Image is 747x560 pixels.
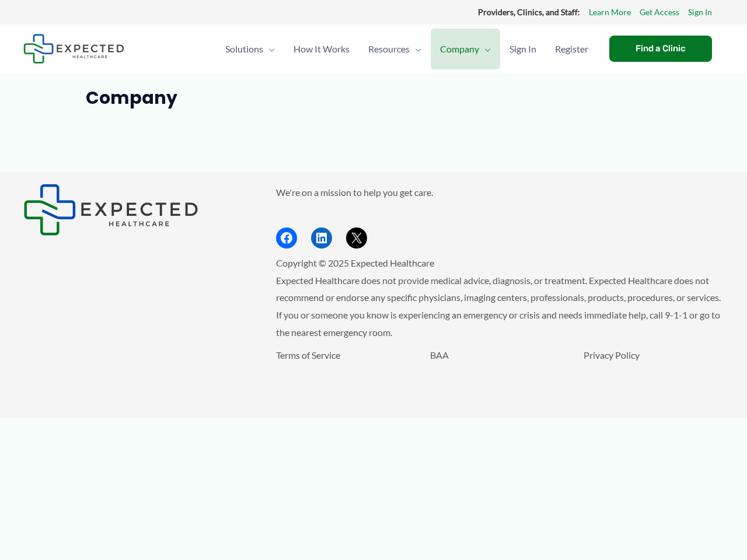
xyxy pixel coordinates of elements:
a: Privacy Policy [584,349,640,360]
span: Menu Toggle [263,29,275,69]
a: Get Access [640,5,679,20]
p: We're on a mission to help you get care. [276,184,724,201]
span: Register [555,29,588,69]
a: BAA [430,349,449,360]
aside: Footer Widget 1 [23,184,247,236]
h1: Company [86,87,662,108]
span: Expected Healthcare does not provide medical advice, diagnosis, or treatment. Expected Healthcare... [276,275,721,338]
img: Expected Healthcare Logo - side, dark font, small [23,184,198,236]
span: Company [440,29,479,69]
a: Learn More [589,5,631,20]
a: How It Works [284,29,359,69]
span: How It Works [294,29,350,69]
img: Expected Healthcare Logo - side, dark font, small [23,34,124,64]
aside: Footer Widget 2 [276,184,724,249]
a: CompanyMenu Toggle [431,29,500,69]
span: Copyright © 2025 Expected Healthcare [276,257,434,268]
aside: Footer Widget 3 [276,346,724,390]
span: Menu Toggle [479,29,491,69]
strong: Providers, Clinics, and Staff: [478,7,580,17]
a: Terms of Service [276,349,340,360]
a: ResourcesMenu Toggle [359,29,431,69]
a: Sign In [688,5,712,20]
a: SolutionsMenu Toggle [216,29,284,69]
span: Sign In [509,29,536,69]
span: Menu Toggle [410,29,421,69]
nav: Primary Site Navigation [216,29,598,69]
a: Register [546,29,598,69]
a: Find a Clinic [609,36,712,62]
span: Solutions [225,29,263,69]
span: Resources [368,29,410,69]
a: Sign In [500,29,546,69]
